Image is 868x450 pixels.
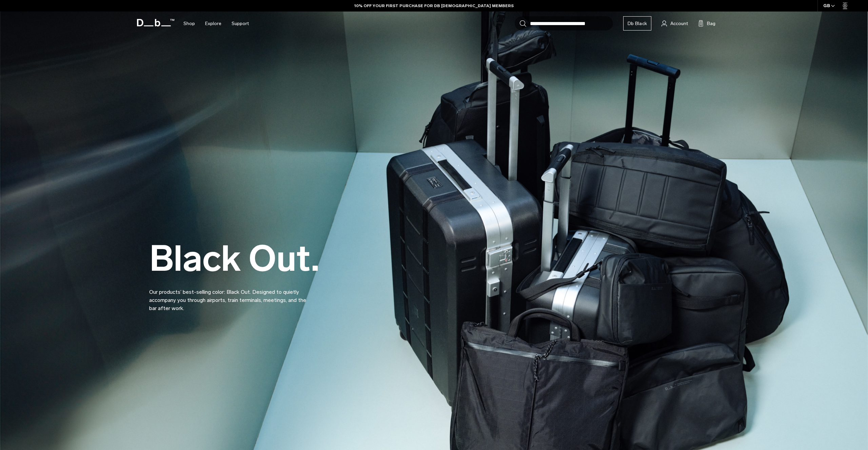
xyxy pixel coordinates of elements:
[354,3,514,9] a: 10% OFF YOUR FIRST PURCHASE FOR DB [DEMOGRAPHIC_DATA] MEMBERS
[183,12,195,36] a: Shop
[232,12,249,36] a: Support
[662,19,688,27] a: Account
[623,16,651,30] a: Db Black
[149,241,319,277] h2: Black Out.
[670,20,688,27] span: Account
[707,20,715,27] span: Bag
[698,19,715,27] button: Bag
[205,12,221,36] a: Explore
[178,12,254,36] nav: Main Navigation
[149,280,312,312] p: Our products’ best-selling color: Black Out. Designed to quietly accompany you through airports, ...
